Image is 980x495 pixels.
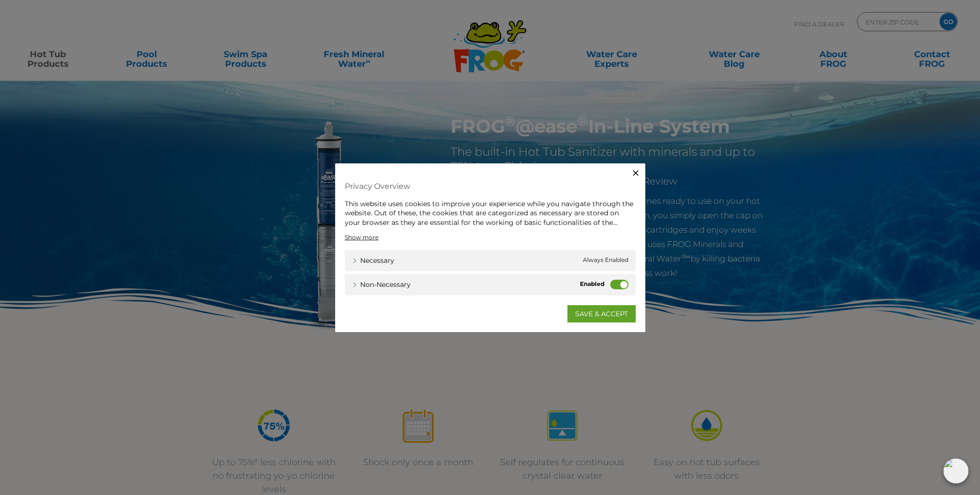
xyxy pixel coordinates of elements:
a: Non-necessary [352,280,411,290]
div: This website uses cookies to improve your experience while you navigate through the website. Out ... [345,199,636,227]
a: SAVE & ACCEPT [567,305,636,322]
h4: Privacy Overview [345,177,636,194]
span: Always Enabled [583,256,628,266]
a: Necessary [352,256,394,266]
img: openIcon [943,458,968,483]
a: Show more [345,233,378,242]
